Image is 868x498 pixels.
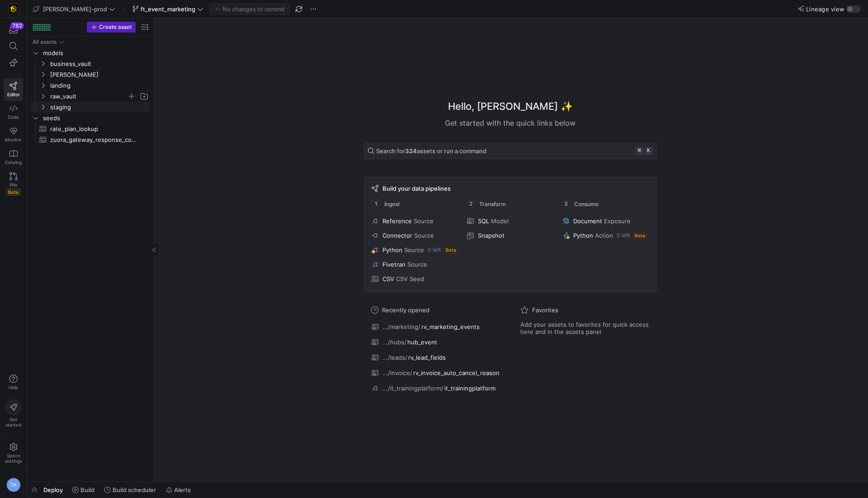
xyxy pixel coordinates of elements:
[6,478,21,492] div: TH
[633,232,646,239] span: Beta
[68,482,99,498] button: Build
[364,143,657,159] button: Search for324assets or run a command⌘k
[369,367,502,379] button: .../invoice/rv_invoice_auto_cancel_reason
[405,147,417,155] strong: 324
[31,58,150,69] div: Press SPACE to select this row.
[404,246,424,254] span: Source
[50,80,149,91] span: landing
[31,134,150,145] div: Press SPACE to select this row.
[4,123,23,146] a: Monitor
[174,486,191,493] span: Alerts
[5,417,21,428] span: Get started
[370,244,460,255] button: PythonSource0 leftBeta
[478,232,505,239] span: Snapshot
[50,102,149,113] span: staging
[413,369,500,376] span: rv_invoice_auto_cancel_reason
[382,338,406,346] span: .../hubs/
[369,321,502,333] button: .../marketing/rv_marketing_events
[50,124,140,134] span: rate_plan_lookup​​​​​​
[43,486,63,493] span: Deploy
[382,385,443,392] span: .../it_trainingplatform/
[4,371,23,394] button: Help
[31,113,150,123] div: Press SPACE to select this row.
[9,5,18,14] img: https://storage.googleapis.com/y42-prod-data-exchange/images/uAsz27BndGEK0hZWDFeOjoxA7jCwgK9jE472...
[50,135,140,145] span: zuora_gateway_response_codes​​​​​​
[31,123,150,134] a: rate_plan_lookup​​​​​​
[141,5,195,13] span: ft_event_marketing
[408,354,446,361] span: rv_lead_fields
[370,273,460,284] button: CSVCSV Seed
[370,216,460,226] button: ReferenceSource
[382,217,412,225] span: Reference
[50,70,149,80] span: [PERSON_NAME]
[595,232,613,239] span: Action
[5,453,22,464] span: Space settings
[5,160,22,165] span: Catalog
[382,246,402,254] span: Python
[8,114,19,120] span: Code
[43,113,149,123] span: seeds
[382,323,420,330] span: .../marketing/
[428,247,441,253] span: 0 left
[376,147,486,155] span: Search for assets or run a command
[645,147,653,155] kbd: k
[31,69,150,80] div: Press SPACE to select this row.
[43,48,149,58] span: models
[604,217,631,225] span: Exposure
[4,78,23,101] a: Editor
[31,47,150,58] div: Press SPACE to select this row.
[382,369,412,376] span: .../invoice/
[382,354,407,361] span: .../leads/
[162,482,195,498] button: Alerts
[4,1,23,17] a: https://storage.googleapis.com/y42-prod-data-exchange/images/uAsz27BndGEK0hZWDFeOjoxA7jCwgK9jE472...
[43,5,107,13] span: [PERSON_NAME]-prod
[382,275,394,282] span: CSV
[4,169,23,199] a: PRsBeta
[407,338,437,346] span: hub_event
[9,182,17,188] span: PRs
[8,385,19,390] span: Help
[369,352,502,363] button: .../leads/rv_lead_fields
[4,475,23,494] button: TH
[31,102,150,113] div: Press SPACE to select this row.
[561,230,651,241] button: PythonAction0 leftBeta
[99,24,132,30] span: Create asset
[5,137,22,142] span: Monitor
[444,385,495,392] span: it_trainingplatform
[382,261,406,268] span: Fivetran
[617,232,630,239] span: 0 left
[465,230,555,241] button: Snapshot
[7,92,20,97] span: Editor
[414,217,434,225] span: Source
[573,232,593,239] span: Python
[421,323,480,330] span: rv_marketing_events
[478,217,489,225] span: SQL
[6,188,21,196] span: Beta
[4,101,23,123] a: Code
[364,117,657,128] div: Get started with the quick links below
[4,396,23,431] button: Getstarted
[31,123,150,134] div: Press SPACE to select this row.
[806,5,844,13] span: Lineage view
[414,232,434,239] span: Source
[382,232,412,239] span: Connector
[33,39,57,45] div: All assets
[407,261,427,268] span: Source
[370,230,460,241] button: ConnectorSource
[532,306,558,314] span: Favorites
[4,22,23,38] button: 782
[80,486,94,493] span: Build
[31,134,150,145] a: zuora_gateway_response_codes​​​​​​
[573,217,602,225] span: Document
[491,217,509,225] span: Model
[382,306,429,314] span: Recently opened
[382,185,451,192] span: Build your data pipelines
[10,22,24,29] div: 782
[465,216,555,226] button: SQLModel
[50,59,149,69] span: business_vault
[4,146,23,169] a: Catalog
[636,147,644,155] kbd: ⌘
[4,439,23,468] a: Spacesettings
[31,37,150,47] div: Press SPACE to select this row.
[520,321,650,335] span: Add your assets to favorites for quick access here and in the assets panel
